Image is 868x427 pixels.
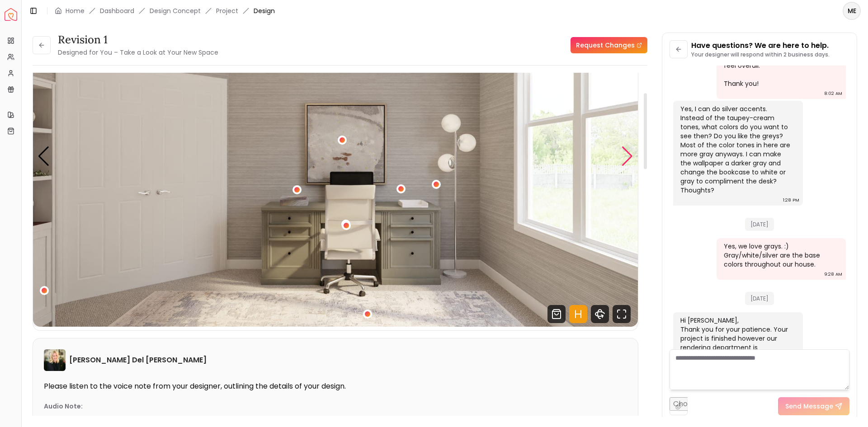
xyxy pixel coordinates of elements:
svg: 360 View [591,305,609,323]
li: Design Concept [150,6,201,15]
div: Yes, we love grays. :) Gray/white/silver are the base colors throughout our house. [724,242,837,269]
a: Dashboard [100,6,134,15]
h3: Revision 1 [58,33,218,47]
span: Design [254,6,275,15]
p: Audio Note: [44,402,83,411]
nav: breadcrumb [55,6,275,15]
h6: [PERSON_NAME] Del [PERSON_NAME] [69,355,207,366]
button: ME [843,2,861,20]
p: Have questions? We are here to help. [691,40,830,51]
svg: Fullscreen [613,305,631,323]
small: Designed for You – Take a Look at Your New Space [58,48,218,57]
div: 9:28 AM [824,270,842,279]
div: 8:02 AM [824,89,842,98]
a: Spacejoy [5,8,17,21]
span: [DATE] [745,292,774,305]
a: Project [216,6,238,15]
div: 1:28 PM [783,196,799,205]
p: Please listen to the voice note from your designer, outlining the details of your design. [44,382,627,391]
div: Previous slide [38,146,50,166]
svg: Shop Products from this design [547,305,566,323]
svg: Hotspots Toggle [569,305,587,323]
p: Your designer will respond within 2 business days. [691,51,830,58]
img: Tina Martin Del Campo [44,349,66,371]
img: Spacejoy Logo [5,8,17,21]
a: Home [66,6,85,15]
span: ME [844,3,860,19]
div: Next slide [621,146,633,166]
div: Hi [PERSON_NAME], Thank you for your patience. Your project is finished however our rendering dep... [680,316,794,370]
span: [DATE] [745,218,774,231]
a: Request Changes [571,37,647,53]
div: Yes, I can do silver accents. Instead of the taupey-cream tones, what colors do you want to see t... [680,104,794,195]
